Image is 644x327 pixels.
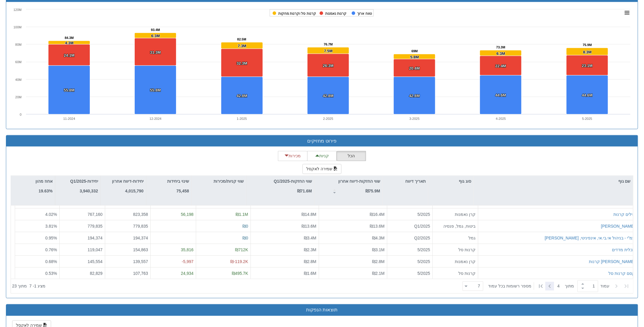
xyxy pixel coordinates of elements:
div: 56,198 [153,212,193,218]
div: 0.68 % [17,259,57,265]
tspan: 75.9M [583,43,592,47]
div: 0.53 % [17,271,57,277]
tspan: 93.4M [151,28,160,32]
p: שווי החזקות-Q1/2025 [274,178,312,185]
div: 823,358 [108,212,148,218]
button: הכל [336,151,366,161]
div: 82,829 [62,271,103,277]
span: ₪4.3M [372,236,385,241]
tspan: 6.3M [151,34,160,38]
div: ביטוח, גמל, פנסיה [435,223,476,229]
h3: תוצאות הנפקות [11,308,633,313]
button: עמ"י - בניהול אי.בי.אי, אינפיניטי, [PERSON_NAME] [545,235,635,241]
strong: ₪75.9M [365,189,380,194]
span: ₪1.1M [236,212,248,217]
tspan: 82.5M [237,37,246,41]
tspan: 42.8M [237,94,247,98]
div: Q1/2025 [390,223,430,229]
strong: 75,458 [176,189,189,194]
div: 194,374 [108,235,148,241]
div: 0.76 % [17,247,57,253]
div: 35,816 [153,247,193,253]
p: אחוז מהון [35,178,53,185]
div: שווי קניות/מכירות [192,176,246,187]
tspan: 44.6M [495,93,506,97]
div: שם גוף [474,176,633,187]
button: שמירה לאקסל [303,164,341,174]
tspan: 24.1M [64,53,74,58]
p: יחידות-דיווח אחרון [112,178,144,185]
h3: פירוט מחזיקים [11,138,633,144]
span: ₪16.4M [370,212,385,217]
p: יחידות-Q1/2025 [70,178,98,185]
tspan: 76.7M [324,42,333,46]
text: 120M [13,8,22,12]
span: ‏עמוד [601,283,610,289]
tspan: 42.8M [409,94,420,98]
tspan: 7.3M [238,44,246,48]
span: ₪0 [243,236,248,241]
div: 5/2025 [390,212,430,218]
span: ₪2.8M [372,259,385,264]
span: ₪13.6M [370,224,385,229]
span: ₪-119.2K [230,259,248,264]
text: 11-2024 [63,117,75,120]
div: ‏מציג 1 - 7 ‏ מתוך 23 [12,280,45,293]
div: 4.02 % [17,212,57,218]
div: 24,934 [153,271,193,277]
text: 100M [13,25,22,29]
div: 119,047 [62,247,103,253]
text: 60M [15,60,22,64]
button: [PERSON_NAME] קרנות [589,259,635,265]
tspan: 6.3M [497,51,505,56]
text: 2-2025 [323,117,333,120]
div: קרן נאמנות [435,259,476,265]
tspan: 4.3M [65,41,74,45]
div: [PERSON_NAME] [601,223,635,229]
span: ₪1.6M [304,271,316,276]
tspan: 31.3M [150,50,161,55]
text: 80M [15,43,22,46]
span: ₪712K [235,248,248,252]
strong: 4,015,790 [125,189,144,194]
button: מכירות [278,151,308,161]
tspan: 20.4M [409,66,420,71]
tspan: 69M [412,49,418,53]
tspan: 55.8M [64,88,74,92]
tspan: 23.1M [582,63,593,68]
button: תכלית מדדים [612,247,635,253]
div: 767,160 [62,212,103,218]
span: ₪495.7K [232,271,248,276]
span: ₪3.4M [304,236,316,241]
text: 12-2024 [149,117,161,120]
span: ‏מספר רשומות בכל עמוד [488,283,531,289]
span: ₪13.6M [302,224,316,229]
div: 5/2025 [390,247,430,253]
text: 4-2025 [496,117,506,120]
text: 3-2025 [409,117,419,120]
tspan: 8.3M [583,50,592,54]
div: 3.81 % [17,223,57,229]
button: קסם קרנות סל [609,271,635,277]
span: ₪2.3M [304,248,316,252]
button: קניות [307,151,337,161]
tspan: 22.4M [495,64,506,68]
div: קרן נאמנות [435,212,476,218]
text: 20M [15,95,22,99]
tspan: 73.3M [496,45,505,49]
div: 0.95 % [17,235,57,241]
div: 779,835 [62,223,103,229]
div: גמל [435,235,476,241]
tspan: 42.8M [323,94,334,98]
div: ‏ מתוך [460,280,632,293]
div: Q2/2025 [390,235,430,241]
div: 779,835 [108,223,148,229]
div: 139,557 [108,259,148,265]
tspan: 7.5M [324,49,333,53]
text: 0 [20,113,22,116]
div: תאריך דיווח [383,176,428,187]
span: ₪0 [243,224,248,229]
